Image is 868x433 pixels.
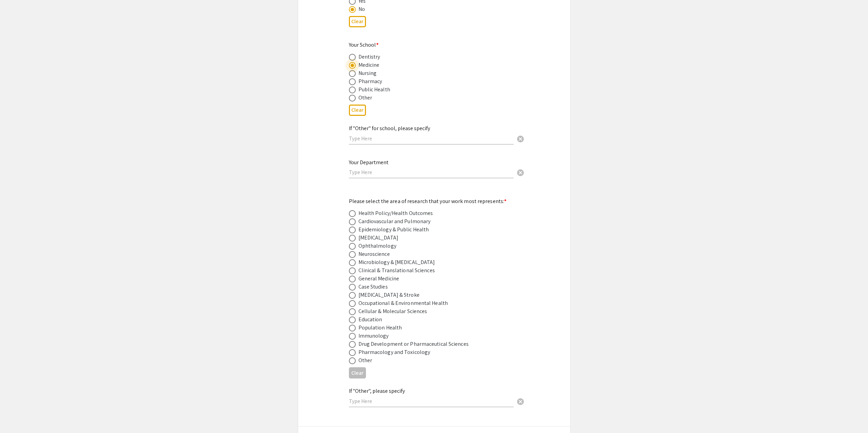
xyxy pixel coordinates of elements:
[514,166,527,179] button: Clear
[358,86,390,94] div: Public Health
[349,16,366,27] button: Clear
[358,348,430,356] div: Pharmacology and Toxicology
[358,258,435,266] div: Microbiology & [MEDICAL_DATA]
[349,41,379,48] mat-label: Your School
[358,77,382,86] div: Pharmacy
[358,324,402,332] div: Population Health
[516,398,525,406] span: cancel
[358,356,372,365] div: Other
[358,234,398,242] div: [MEDICAL_DATA]
[349,135,514,142] input: Type Here
[358,266,435,275] div: Clinical & Translational Sciences
[349,367,366,378] button: Clear
[358,291,420,299] div: [MEDICAL_DATA] & Stroke
[358,61,380,69] div: Medicine
[358,250,390,258] div: Neuroscience
[358,242,396,250] div: Ophthalmology
[516,135,525,143] span: cancel
[358,340,469,348] div: Drug Development or Pharmaceutical Sciences
[358,69,377,77] div: Nursing
[349,169,514,176] input: Type Here
[349,387,405,395] mat-label: If "Other", please specify
[358,217,431,226] div: Cardiovascular and Pulmonary
[349,159,388,166] mat-label: Your Department
[358,283,388,291] div: Case Studies
[358,307,427,315] div: Cellular & Molecular Sciences
[358,332,389,340] div: Immunology
[349,105,366,116] button: Clear
[5,402,29,428] iframe: Chat
[358,226,429,234] div: Epidemiology & Public Health
[358,299,448,307] div: Occupational & Environmental Health
[358,209,433,217] div: Health Policy/Health Outcomes
[514,395,527,408] button: Clear
[358,275,399,283] div: General Medicine
[516,169,525,177] span: cancel
[349,198,507,205] mat-label: Please select the area of research that your work most represents:
[358,53,380,61] div: Dentistry
[349,398,514,405] input: Type Here
[358,94,372,102] div: Other
[358,315,382,324] div: Education
[349,125,430,132] mat-label: If "Other" for school, please specify
[514,132,527,145] button: Clear
[358,5,365,13] div: No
